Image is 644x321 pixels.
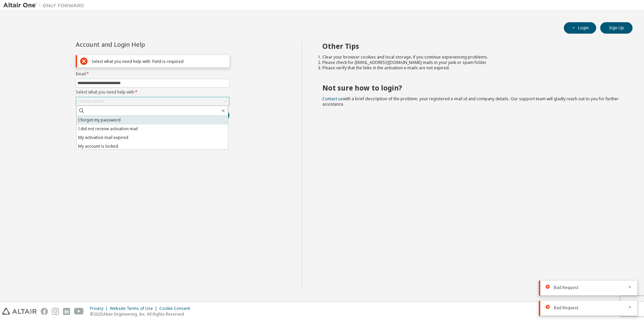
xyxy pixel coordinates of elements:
[90,306,110,311] div: Privacy
[76,90,229,95] label: Select what you need help with
[2,308,37,315] img: altair_logo.svg
[76,97,229,105] div: Click to select
[554,285,578,290] span: Bad Request
[600,22,633,34] button: Sign Up
[110,306,159,311] div: Website Terms of Use
[554,305,578,311] span: Bad Request
[92,59,226,64] div: Select what you need help with: Field is required
[63,308,70,315] img: linkedin.svg
[159,306,194,311] div: Cookie Consent
[52,308,59,315] img: instagram.svg
[41,308,48,315] img: facebook.svg
[322,42,621,50] h2: Other Tips
[3,2,88,9] img: Altair One
[74,308,84,315] img: youtube.svg
[76,71,229,77] label: Email
[322,60,621,65] li: Please check for [EMAIL_ADDRESS][DOMAIN_NAME] mails in your junk or spam folder.
[90,311,194,317] p: © 2025 Altair Engineering, Inc. All Rights Reserved.
[322,96,343,102] a: Contact us
[322,83,621,92] h2: Not sure how to login?
[564,22,596,34] button: Login
[322,96,619,107] span: with a brief description of the problem, your registered e-mail id and company details. Our suppo...
[76,116,228,124] li: I forgot my password
[77,99,104,104] div: Click to select
[76,42,199,47] div: Account and Login Help
[322,65,621,71] li: Please verify that the links in the activation e-mails are not expired.
[322,55,621,60] li: Clear your browser cookies and local storage, if you continue experiencing problems.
